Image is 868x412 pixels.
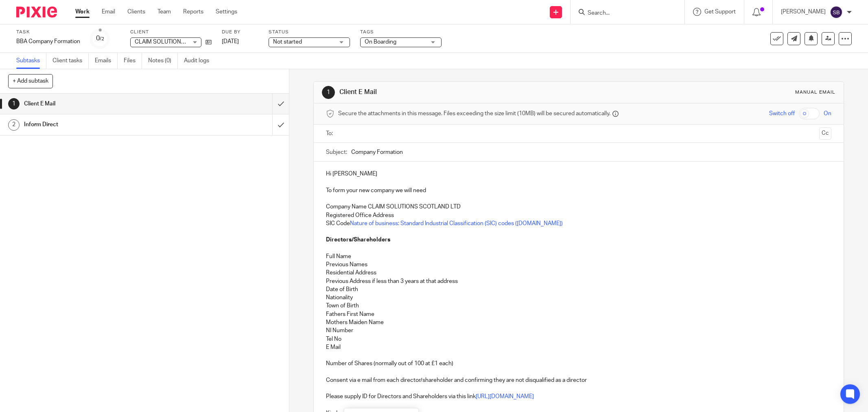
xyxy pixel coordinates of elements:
[326,376,831,384] p: Consent via e mail from each director/shareholder and confirming they are not disqualified as a d...
[16,7,57,18] img: Pixie
[95,53,118,69] a: Emails
[124,53,142,69] a: Files
[157,8,171,16] a: Team
[338,110,610,118] span: Secure the attachments in this message. Files exceeding the size limit (10MB) will be secured aut...
[16,37,80,46] div: BBA Company Formation
[8,119,20,131] div: 2
[326,335,831,343] p: Tel No
[222,39,239,44] span: [DATE]
[148,53,178,69] a: Notes (0)
[326,392,831,401] p: Please supply ID for Directors and Shareholders via this link
[216,8,237,16] a: Settings
[102,8,115,16] a: Email
[326,203,831,211] p: Company Name CLAIM SOLUTIONS SCOTLAND LTD
[795,89,835,96] div: Manual email
[326,269,831,277] p: Residential Address
[24,98,184,110] h1: Client E Mail
[326,359,831,368] p: Number of Shares (normally out of 100 at £1 each)
[322,86,335,99] div: 1
[326,302,831,310] p: Town of Birth
[326,261,831,269] p: Previous Names
[476,394,534,399] a: [URL][DOMAIN_NAME]
[75,8,90,16] a: Work
[184,53,215,69] a: Audit logs
[326,186,831,195] p: To form your new company we will need
[326,285,831,294] p: Date of Birth
[326,219,831,228] p: SIC Code
[326,327,831,335] p: NI Number
[326,252,831,261] p: Full Name
[326,343,831,351] p: E Mail
[326,237,390,243] strong: Directors/Shareholders
[326,148,347,156] label: Subject:
[824,110,831,118] span: On
[365,39,396,45] span: On Boarding
[16,53,46,69] a: Subtasks
[273,39,302,45] span: Not started
[326,310,831,318] p: Fathers First Name
[350,221,563,226] a: Nature of business: Standard Industrial Classification (SIC) codes ([DOMAIN_NAME])
[360,29,442,35] label: Tags
[326,129,335,138] label: To:
[222,29,258,35] label: Due by
[704,9,736,15] span: Get Support
[130,29,212,35] label: Client
[587,10,660,17] input: Search
[339,88,596,96] h1: Client E Mail
[24,118,184,131] h1: Inform Direct
[127,8,145,16] a: Clients
[819,127,831,140] button: Cc
[8,98,20,110] div: 1
[326,277,831,285] p: Previous Address if less than 3 years at that address
[96,34,104,43] div: 0
[269,29,350,35] label: Status
[100,37,104,41] small: /2
[326,211,831,219] p: Registered Office Address
[769,110,795,118] span: Switch off
[326,170,831,178] p: Hi [PERSON_NAME]
[326,318,831,327] p: Mothers Maiden Name
[8,74,53,88] button: + Add subtask
[52,53,89,69] a: Client tasks
[830,6,843,19] img: svg%3E
[326,294,831,302] p: Nationality
[781,8,826,16] p: [PERSON_NAME]
[183,8,203,16] a: Reports
[135,39,227,45] span: CLAIM SOLUTIONS SCOTLAND LTD
[16,29,80,35] label: Task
